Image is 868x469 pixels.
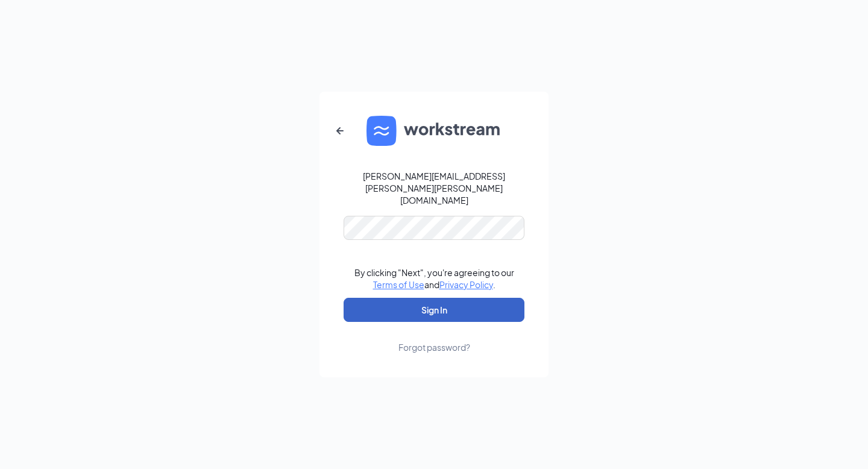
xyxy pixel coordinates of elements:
div: [PERSON_NAME][EMAIL_ADDRESS][PERSON_NAME][PERSON_NAME][DOMAIN_NAME] [344,170,524,206]
button: ArrowLeftNew [325,116,354,145]
div: By clicking "Next", you're agreeing to our and . [354,266,514,291]
img: WS logo and Workstream text [366,116,502,146]
a: Terms of Use [373,279,424,290]
a: Privacy Policy [439,279,493,290]
svg: ArrowLeftNew [333,124,347,138]
a: Forgot password? [398,322,470,353]
div: Forgot password? [398,341,470,353]
button: Sign In [344,298,524,322]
